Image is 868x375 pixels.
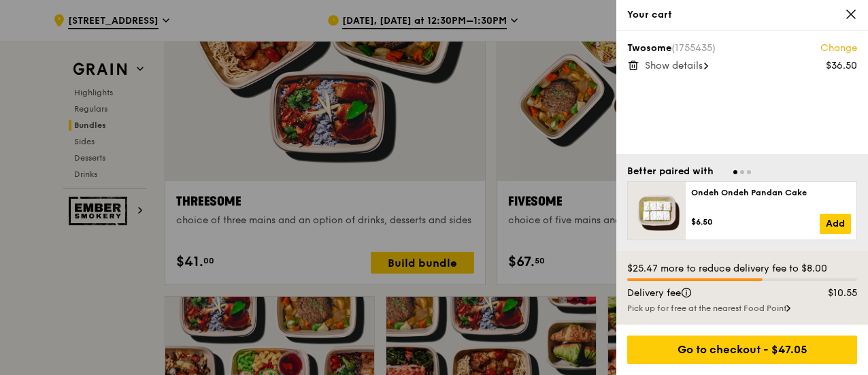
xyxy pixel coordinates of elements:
span: Go to slide 3 [747,170,751,174]
a: Add [820,214,851,234]
span: Go to slide 2 [740,170,744,174]
div: $25.47 more to reduce delivery fee to $8.00 [627,262,857,276]
div: Pick up for free at the nearest Food Point [627,303,857,314]
div: Your cart [627,8,857,22]
div: $36.50 [826,59,857,73]
span: Show details [645,60,703,71]
div: Twosome [627,42,857,55]
div: $6.50 [691,216,820,227]
div: Better paired with [627,165,714,178]
div: Go to checkout - $47.05 [627,336,857,364]
div: Delivery fee [619,287,804,300]
span: Go to slide 1 [733,170,737,174]
a: Change [820,42,857,55]
span: (1755435) [671,42,716,54]
div: $10.55 [804,287,866,300]
div: Ondeh Ondeh Pandan Cake [691,187,851,198]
